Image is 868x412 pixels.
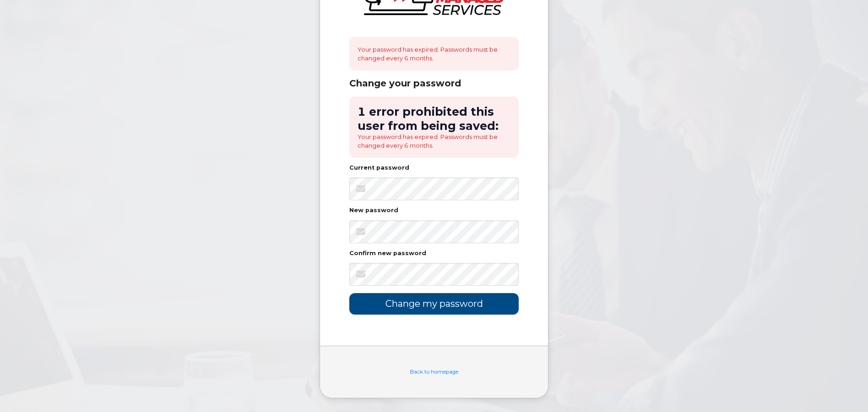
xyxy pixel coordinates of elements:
h2: 1 error prohibited this user from being saved: [358,105,510,133]
div: Change your password [349,78,519,89]
div: Your password has expired. Passwords must be changed every 6 months. [349,37,519,70]
label: Current password [349,165,409,171]
label: New password [349,208,398,214]
a: Back to homepage [410,369,458,375]
label: Confirm new password [349,251,426,257]
li: Your password has expired. Passwords must be changed every 6 months. [358,133,510,150]
input: Change my password [349,293,519,315]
